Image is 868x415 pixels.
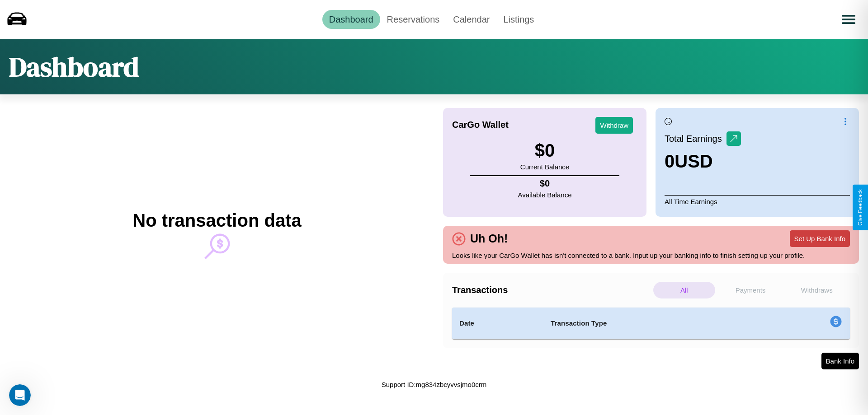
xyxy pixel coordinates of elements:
[665,151,741,172] h3: 0 USD
[786,282,848,298] p: Withdraws
[132,210,301,231] h2: No transaction data
[520,161,569,173] p: Current Balance
[9,384,31,406] iframe: Intercom live chat
[496,10,541,29] a: Listings
[595,117,633,134] button: Withdraw
[9,48,139,85] h1: Dashboard
[452,285,651,295] h4: Transactions
[790,230,850,247] button: Set Up Bank Info
[452,249,850,261] p: Looks like your CarGo Wallet has isn't connected to a bank. Input up your banking info to finish ...
[452,308,850,339] table: simple table
[520,140,569,161] h3: $ 0
[653,282,715,298] p: All
[446,10,496,29] a: Calendar
[665,131,726,147] p: Total Earnings
[836,7,861,32] button: Open menu
[518,189,572,201] p: Available Balance
[665,195,850,208] p: All Time Earnings
[459,318,536,329] h4: Date
[551,318,756,329] h4: Transaction Type
[322,10,380,29] a: Dashboard
[518,178,572,189] h4: $ 0
[382,378,487,391] p: Support ID: mg834zbcyvvsjmo0crm
[380,10,447,29] a: Reservations
[720,282,782,298] p: Payments
[857,189,863,226] div: Give Feedback
[452,120,509,130] h4: CarGo Wallet
[466,232,512,245] h4: Uh Oh!
[821,353,859,369] button: Bank Info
